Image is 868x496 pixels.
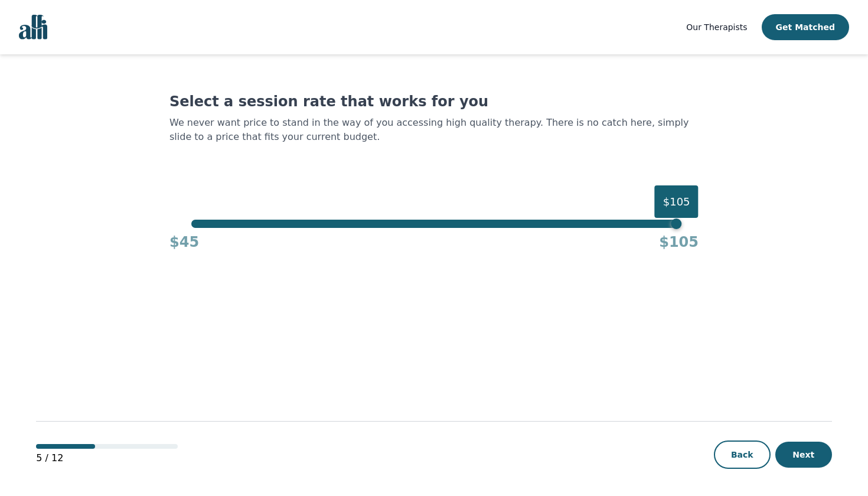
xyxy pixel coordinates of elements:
button: Get Matched [762,14,849,40]
p: 5 / 12 [36,451,178,465]
button: Next [775,442,832,468]
button: Back [714,440,771,469]
span: Our Therapists [686,22,747,32]
a: Our Therapists [686,20,747,34]
img: alli logo [19,15,47,40]
p: We never want price to stand in the way of you accessing high quality therapy. There is no catch ... [169,116,699,144]
h1: Select a session rate that works for you [169,92,699,111]
h4: $105 [659,233,699,252]
h4: $45 [169,233,199,252]
div: $105 [655,185,699,218]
